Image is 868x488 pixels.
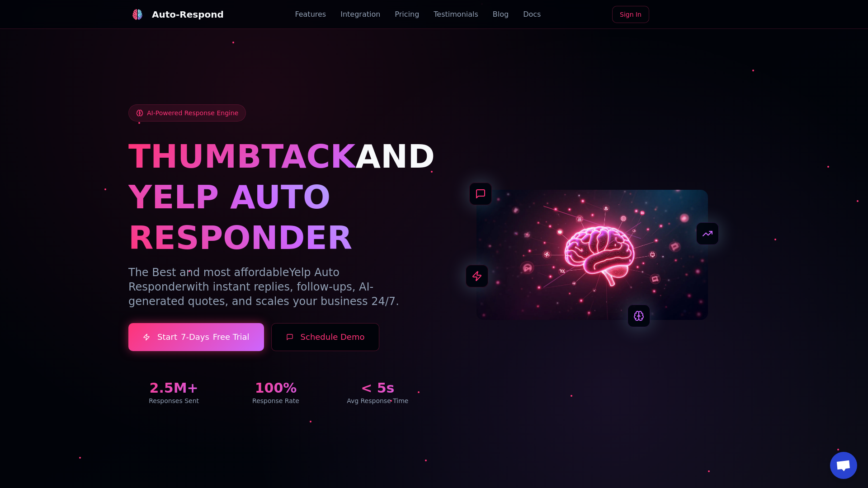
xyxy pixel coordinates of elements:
button: Schedule Demo [271,323,380,351]
img: logo.svg [132,9,143,20]
span: AND [355,137,435,175]
div: 100% [230,380,321,396]
a: Sign In [612,6,649,23]
img: AI Neural Network Brain [476,190,708,320]
p: The Best and most affordable with instant replies, follow-ups, AI-generated quotes, and scales yo... [128,265,423,309]
span: AI-Powered Response Engine [147,108,238,117]
div: Response Rate [230,396,321,405]
span: THUMBTACK [128,137,355,175]
a: Features [295,9,326,20]
div: 2.5M+ [128,380,219,396]
span: Yelp Auto Responder [128,266,340,293]
a: Pricing [395,9,419,20]
a: Start7-DaysFree Trial [128,323,264,351]
div: Avg Response Time [332,396,423,405]
a: Integration [340,9,380,20]
a: Blog [493,9,509,20]
span: 7-Days [181,331,209,343]
div: Auto-Respond [152,8,224,21]
div: < 5s [332,380,423,396]
h1: YELP AUTO RESPONDER [128,177,423,258]
iframe: Sign in with Google Button [652,5,744,25]
a: Auto-Respond [128,5,224,23]
div: Responses Sent [128,396,219,405]
div: Open chat [830,452,857,479]
a: Testimonials [434,9,478,20]
a: Docs [523,9,541,20]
